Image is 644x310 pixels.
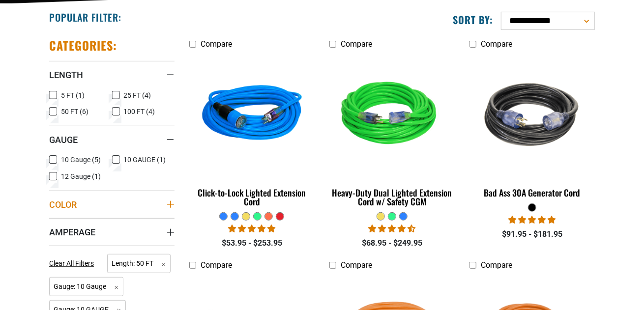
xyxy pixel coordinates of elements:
img: blue [190,58,314,171]
h2: Popular Filter: [49,11,121,24]
label: Sort by: [453,13,493,26]
summary: Gauge [49,126,175,153]
img: black [470,58,594,171]
span: 100 FT (4) [124,108,155,115]
span: 10 GAUGE (1) [124,156,166,163]
span: Clear All Filters [49,259,94,267]
span: Compare [481,39,512,49]
span: Compare [341,260,372,270]
div: Click-to-Lock Lighted Extension Cord [189,188,315,206]
span: 4.64 stars [368,224,415,233]
span: 25 FT (4) [124,92,151,99]
h2: Categories: [49,38,117,53]
div: Bad Ass 30A Generator Cord [469,188,595,197]
span: 12 Gauge (1) [61,173,101,180]
span: 4.87 stars [228,224,275,233]
span: Gauge: 10 Gauge [49,277,123,296]
span: Compare [341,39,372,49]
span: Compare [201,39,232,49]
span: Length [49,69,83,81]
div: $91.95 - $181.95 [469,228,595,240]
a: Length: 50 FT [107,258,171,268]
span: Length: 50 FT [107,254,171,273]
div: $53.95 - $253.95 [189,237,315,249]
span: Amperage [49,226,95,238]
span: 50 FT (6) [61,108,88,115]
span: Color [49,199,77,210]
span: 5 FT (1) [61,92,85,99]
span: Compare [201,260,232,270]
span: Compare [481,260,512,270]
span: 10 Gauge (5) [61,156,101,163]
span: 5.00 stars [508,215,556,225]
a: Clear All Filters [49,258,98,269]
summary: Amperage [49,218,175,246]
img: green [330,58,454,171]
a: green Heavy-Duty Dual Lighted Extension Cord w/ Safety CGM [329,54,455,212]
a: black Bad Ass 30A Generator Cord [469,54,595,203]
span: Gauge [49,134,78,145]
summary: Length [49,61,175,88]
a: blue Click-to-Lock Lighted Extension Cord [189,54,315,212]
a: Gauge: 10 Gauge [49,282,123,291]
div: $68.95 - $249.95 [329,237,455,249]
summary: Color [49,191,175,218]
div: Heavy-Duty Dual Lighted Extension Cord w/ Safety CGM [329,188,455,206]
